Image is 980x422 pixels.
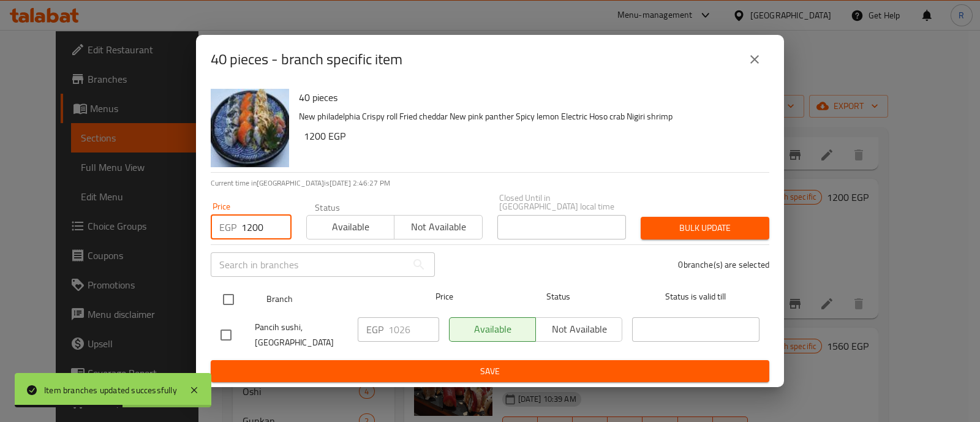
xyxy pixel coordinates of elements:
input: Search in branches [211,252,407,277]
span: Save [221,364,759,379]
p: EGP [219,220,236,235]
p: 0 branche(s) are selected [678,258,769,271]
span: Not available [399,218,477,236]
h2: 40 pieces - branch specific item [211,50,402,69]
input: Please enter price [241,215,292,239]
p: Current time in [GEOGRAPHIC_DATA] is [DATE] 2:46:27 PM [211,178,769,189]
span: Available [312,218,390,236]
img: 40 pieces [211,89,289,167]
button: close [740,45,769,74]
span: Status [495,289,622,304]
button: Bulk update [641,217,769,239]
h6: 40 pieces [299,89,759,106]
span: Pancih sushi, [GEOGRAPHIC_DATA] [255,320,348,350]
p: New philadelphia Crispy roll Fried cheddar New pink panther Spicy lemon Electric Hoso crab Nigiri... [299,109,759,124]
button: Not available [394,215,482,239]
div: Item branches updated successfully [44,383,177,397]
span: Bulk update [650,220,759,236]
button: Available [306,215,394,239]
span: Status is valid till [632,289,759,304]
span: Branch [266,292,394,307]
input: Please enter price [388,317,439,342]
h6: 1200 EGP [304,127,759,145]
button: Save [211,360,769,383]
p: EGP [366,322,383,337]
span: Price [404,289,485,304]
